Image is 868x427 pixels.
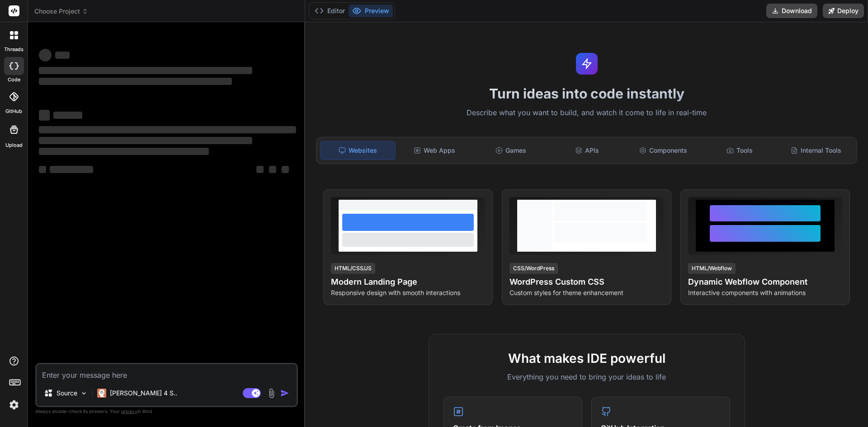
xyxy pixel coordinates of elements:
span: ‌ [53,112,82,119]
span: ‌ [39,110,50,121]
span: ‌ [39,78,232,85]
img: attachment [266,388,277,399]
span: ‌ [256,166,264,173]
span: ‌ [39,49,52,61]
p: Responsive design with smooth interactions [331,288,485,297]
p: Everything you need to bring your ideas to life [443,371,730,382]
label: threads [4,46,24,53]
h2: What makes IDE powerful [443,349,730,368]
img: Claude 4 Sonnet [97,389,106,398]
label: Upload [5,141,23,149]
p: Source [57,389,77,398]
h4: Dynamic Webflow Component [688,276,842,288]
span: privacy [121,408,137,414]
span: ‌ [55,52,70,59]
span: ‌ [39,126,296,133]
h4: WordPress Custom CSS [509,276,664,288]
p: [PERSON_NAME] 4 S.. [110,389,177,398]
span: Choose Project [34,7,88,16]
h4: Modern Landing Page [331,276,485,288]
span: ‌ [39,166,46,173]
label: code [8,76,20,84]
img: settings [6,397,22,413]
p: Always double-check its answers. Your in Bind [35,407,298,416]
div: HTML/CSS/JS [331,263,375,274]
div: HTML/Webflow [688,263,736,274]
p: Interactive components with animations [688,288,842,297]
span: ‌ [39,67,252,74]
div: Components [626,141,701,160]
p: Custom styles for theme enhancement [509,288,664,297]
span: ‌ [269,166,276,173]
span: ‌ [50,166,93,173]
div: Web Apps [397,141,472,160]
div: Tools [703,141,777,160]
button: Preview [349,5,393,17]
div: Games [474,141,548,160]
div: Websites [320,141,396,160]
p: Describe what you want to build, and watch it come to life in real-time [311,107,863,119]
label: GitHub [5,108,22,115]
img: Pick Models [80,389,88,397]
button: Download [766,4,817,18]
span: ‌ [39,148,209,155]
div: CSS/WordPress [509,263,558,274]
button: Deploy [823,4,864,18]
h1: Turn ideas into code instantly [311,85,863,102]
div: APIs [550,141,624,160]
div: Internal Tools [778,141,853,160]
span: ‌ [39,137,252,144]
img: icon [280,389,289,398]
span: ‌ [282,166,289,173]
button: Editor [311,5,349,17]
